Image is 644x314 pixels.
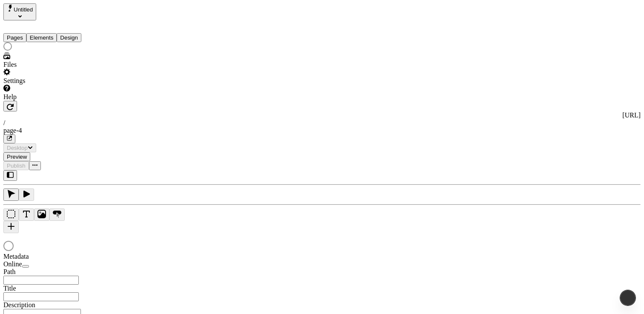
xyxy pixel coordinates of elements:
button: Publish [3,161,29,170]
div: Help [3,93,106,101]
span: Desktop [7,145,28,151]
button: Elements [26,33,57,42]
div: [URL] [3,111,641,119]
span: Description [3,301,35,308]
span: Title [3,285,16,292]
button: Button [49,208,65,221]
span: Online [3,260,22,268]
button: Desktop [3,143,36,152]
p: Cookie Test Route [3,7,124,14]
span: Path [3,268,15,275]
span: Publish [7,163,26,169]
div: page-4 [3,127,641,134]
span: Preview [7,154,27,160]
button: Box [3,208,19,221]
div: Settings [3,77,106,85]
button: Preview [3,152,30,161]
button: Image [34,208,49,221]
span: Untitled [14,6,33,13]
button: Design [57,33,81,42]
button: Text [19,208,34,221]
button: Pages [3,33,26,42]
div: Metadata [3,253,106,260]
div: / [3,119,641,127]
button: Select site [3,3,36,20]
div: Files [3,61,106,69]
